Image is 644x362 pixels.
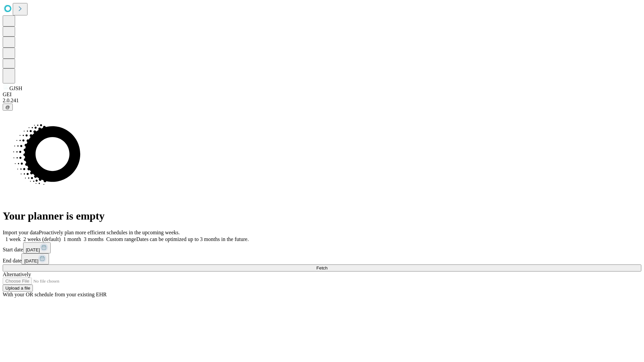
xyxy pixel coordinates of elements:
span: Dates can be optimized up to 3 months in the future. [136,236,249,242]
span: @ [5,105,10,110]
span: Import your data [3,230,39,235]
button: [DATE] [23,242,51,253]
div: Start date [3,242,641,253]
span: 3 months [84,236,104,242]
button: [DATE] [21,253,49,264]
span: With your OR schedule from your existing EHR [3,292,107,297]
button: Fetch [3,264,641,271]
span: 1 week [5,236,21,242]
span: Alternatively [3,271,31,277]
span: Proactively plan more efficient schedules in the upcoming weeks. [39,230,180,235]
span: Fetch [316,265,327,270]
span: Custom range [106,236,136,242]
button: Upload a file [3,285,33,292]
div: GEI [3,92,641,98]
span: 1 month [63,236,81,242]
h1: Your planner is empty [3,210,641,222]
div: 2.0.241 [3,98,641,104]
span: 2 weeks (default) [23,236,61,242]
span: [DATE] [24,258,38,263]
span: [DATE] [26,247,40,252]
button: @ [3,104,13,111]
div: End date [3,253,641,264]
span: GJSH [9,85,22,91]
